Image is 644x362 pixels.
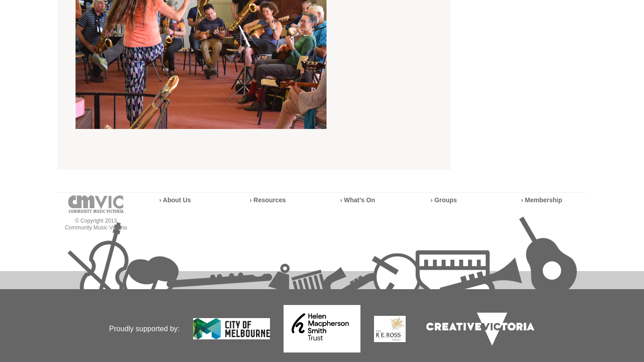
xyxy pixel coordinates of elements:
[68,195,124,213] img: cmvic-logo-footer.png
[57,218,134,231] p: © Copyright 2013 Community Music Victoria
[521,196,562,204] a: › Membership
[374,316,406,342] img: The Re Ross Trust
[419,305,541,352] img: Creative Victoria Logo
[193,318,270,339] img: City of Melbourne
[284,305,360,352] img: Helen Macpherson Smith Trust
[250,196,286,204] a: › Resources
[431,196,457,204] a: › Groups
[159,196,191,204] a: › About Us
[340,196,375,204] a: › What’s On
